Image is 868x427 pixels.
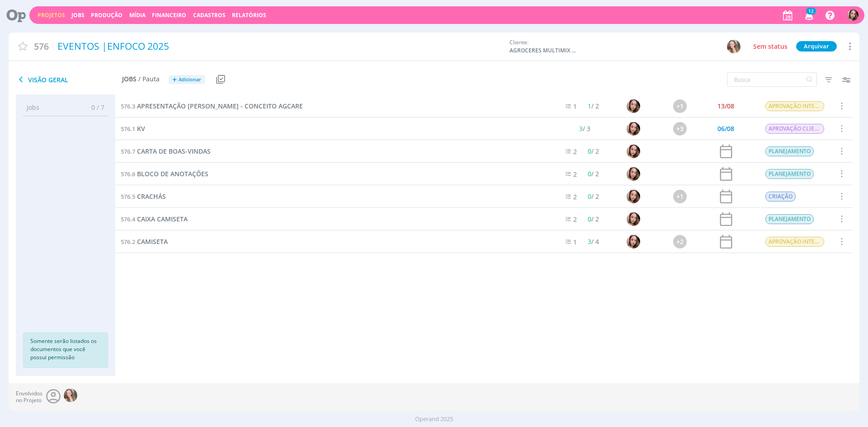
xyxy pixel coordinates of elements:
[673,99,687,113] div: +1
[121,147,135,155] span: 576.7
[54,36,505,57] div: EVENTOS |ENFOCO 2025
[121,124,145,134] a: 576.1KV
[172,75,177,84] span: +
[796,41,837,52] button: Arquivar
[91,11,123,19] a: Produção
[806,8,816,14] span: 12
[717,126,734,132] div: 06/08
[765,146,814,156] span: PLANEJAMENTO
[588,237,592,246] span: 3
[121,102,135,110] span: 576.3
[574,102,577,111] span: 1
[34,40,49,53] span: 576
[121,101,303,111] a: 576.3APRESENTAÇÃO [PERSON_NAME] - CONCEITO AGCARE
[588,102,592,110] span: 1
[574,192,577,201] span: 2
[588,169,599,178] span: / 2
[137,237,168,246] span: CAMISETA
[85,103,104,112] span: 0 / 7
[121,215,135,223] span: 576.4
[574,238,577,246] span: 1
[765,169,814,179] span: PLANEJAMENTO
[35,12,68,19] button: Projetos
[588,215,592,223] span: 0
[753,42,788,51] span: Sem status
[138,75,160,83] span: / Pauta
[137,215,188,223] span: CAIXA CAMISETA
[88,12,125,19] button: Produção
[588,169,592,178] span: 0
[627,145,640,158] img: T
[673,190,687,203] div: +1
[152,11,186,19] a: Financeiro
[627,190,640,203] img: T
[232,11,266,19] a: Relatórios
[121,146,211,156] a: 576.7CARTA DE BOAS-VINDAS
[121,169,208,179] a: 576.6BLOCO DE ANOTAÇÕES
[30,337,101,361] p: Somente serão listados os documentos que você possui permissão
[765,192,796,202] span: CRIAÇÃO
[765,237,824,247] span: APROVAÇÃO INTERNA
[38,11,65,19] a: Projetos
[121,214,188,224] a: 576.4CAIXA CAMISETA
[765,101,824,111] span: APROVAÇÃO INTERNA
[193,11,226,19] span: Cadastros
[121,170,135,178] span: 576.6
[121,238,135,246] span: 576.2
[588,237,599,246] span: / 4
[574,170,577,178] span: 2
[137,102,303,110] span: APRESENTAÇÃO [PERSON_NAME] - CONCEITO AGCARE
[627,122,640,136] img: T
[673,235,687,249] div: +2
[726,39,741,54] button: G
[588,215,599,223] span: / 2
[190,12,228,19] button: Cadastros
[64,389,77,402] img: G
[137,124,145,133] span: KV
[627,212,640,226] img: T
[765,214,814,224] span: PLANEJAMENTO
[588,102,599,110] span: / 2
[121,125,135,133] span: 576.1
[27,103,39,112] span: Jobs
[137,147,211,155] span: CARTA DE BOAS-VINDAS
[579,124,583,133] span: 3
[727,40,741,53] img: G
[137,169,208,178] span: BLOCO DE ANOTAÇÕES
[574,215,577,224] span: 2
[588,147,592,155] span: 0
[751,41,790,52] button: Sem status
[847,7,859,23] button: T
[717,103,734,109] div: 13/08
[847,9,859,21] img: T
[121,192,166,202] a: 576.5CRACHÁS
[727,72,817,87] input: Busca
[588,192,599,201] span: / 2
[69,12,87,19] button: Jobs
[799,7,818,23] button: 12
[574,147,577,156] span: 2
[71,11,85,19] a: Jobs
[121,237,168,247] a: 576.2CAMISETA
[229,12,269,19] button: Relatórios
[627,99,640,113] img: T
[579,124,590,133] span: / 3
[122,75,137,83] span: Jobs
[127,12,148,19] button: Mídia
[673,122,687,136] div: +3
[765,124,824,134] span: APROVAÇÃO CLIENTE
[129,11,146,19] a: Mídia
[509,47,577,55] span: AGROCERES MULTIMIX NUTRIÇÃO ANIMAL LTDA.
[627,167,640,181] img: T
[149,12,189,19] button: Financeiro
[179,77,201,83] span: Adicionar
[588,192,592,201] span: 0
[137,192,166,201] span: CRACHÁS
[169,75,205,84] button: +Adicionar
[627,235,640,249] img: T
[16,390,42,404] span: Envolvidos no Projeto
[509,38,713,55] div: Cliente:
[16,74,122,85] span: Visão Geral
[121,192,135,201] span: 576.5
[588,147,599,155] span: / 2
